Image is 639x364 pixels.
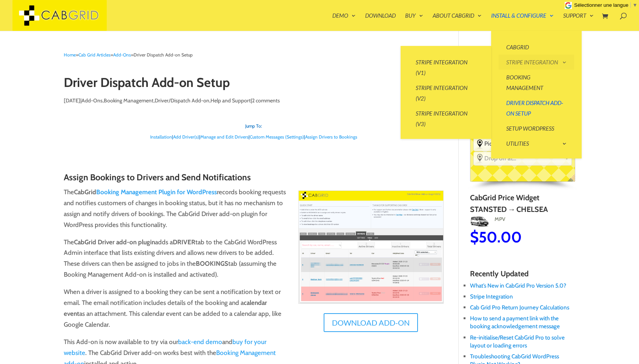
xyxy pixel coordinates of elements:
[456,206,561,245] a: Stansted → ChelseaMPVMPV50.00
[484,155,562,162] span: Drop off at...
[78,52,111,58] a: Cab Grid Articles
[499,55,574,70] a: Stripe Integration
[630,2,631,8] span: ​
[499,136,574,151] a: Utilities
[155,97,209,104] a: Driver/Dispatch Add-on
[570,235,613,254] span: 50.00
[433,13,482,31] a: About CabGrid
[456,215,475,227] img: MPV
[173,238,195,246] strong: DRIVER
[565,173,580,189] span: English
[470,193,575,206] h4: CabGrid Price Widget
[178,338,222,346] a: back-end demo
[408,80,484,106] a: Stripe Integration (v2)
[305,134,357,140] a: Assign Drivers to Bookings
[470,282,566,289] a: What’s New in CabGrid Pro Version 5.0?
[574,2,637,8] a: Sélectionner une langue​
[499,121,574,136] a: Setup WordPress
[196,260,228,267] strong: BOOKINGS
[499,70,574,95] a: Booking Management
[64,286,287,337] p: When a driver is assigned to a booking they can be sent a notification by text or email. The emai...
[470,315,560,330] a: How to send a payment link with the booking acknowledgement message
[74,188,96,196] strong: CabGrid
[470,304,569,311] a: Cab Grid Pro Return Journey Calculations
[408,55,484,80] a: Stripe Integration (v1)
[474,152,572,164] div: Select the place the destination address is within
[408,106,484,131] a: Stripe Integration (v3)
[74,238,155,246] strong: CabGrid Driver add-on plugin
[491,13,554,31] a: Install & Configure
[64,237,287,287] p: The adds a tab to the CabGrid WordPress Admin interface that lists existing drivers and allows ne...
[12,11,107,18] a: CabGrid Taxi Plugin
[405,13,423,31] a: Buy
[470,293,513,300] a: Stripe Integration
[113,52,131,58] a: Add-Ons
[150,134,172,140] a: Installation
[456,206,561,213] h2: Stansted → Chelsea
[64,52,193,58] span: » » »
[64,52,76,58] a: Home
[332,13,356,31] a: Demo
[633,2,637,8] span: ▼
[104,97,154,104] a: Booking Management
[484,140,562,147] span: Pick up from...
[499,40,574,55] a: CabGrid
[210,97,251,104] a: Help and Support
[561,222,586,235] img: Minibus
[64,338,266,356] a: buy for your website
[476,216,492,222] span: MPV
[64,97,80,104] span: [DATE]
[470,334,565,349] a: Re-initialise/Reset CabGrid Pro to solve layout or loading errors
[96,188,217,196] a: Booking Management Plugin for WordPress
[474,138,572,150] div: Select the place the starting address falls within
[200,134,249,140] a: Manage and Edit Drivers
[64,173,443,186] h2: Assign Bookings to Drivers and Send Notifications
[574,2,628,8] span: Sélectionner une langue
[561,235,570,254] span: $
[81,97,103,104] a: Add-Ons
[134,52,193,58] span: Driver Dispatch Add-on Setup
[365,13,396,31] a: Download
[173,134,199,140] a: Add Driver(s)
[563,13,594,31] a: Support
[64,95,443,112] p: | , , , |
[102,121,406,143] div: Jump To: | | | |
[250,134,304,140] a: Custom Messages (Settings)
[470,270,575,282] h4: Recently Updated
[64,76,443,93] h1: Driver Dispatch Add-on Setup
[324,313,418,332] a: Download Add-on
[499,95,574,121] a: Driver Dispatch Add-on Setup
[64,187,287,237] p: The records booking requests and notifies customers of changes in booking status, but it has no m...
[465,228,508,246] span: 50.00
[252,97,280,104] a: 2 comments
